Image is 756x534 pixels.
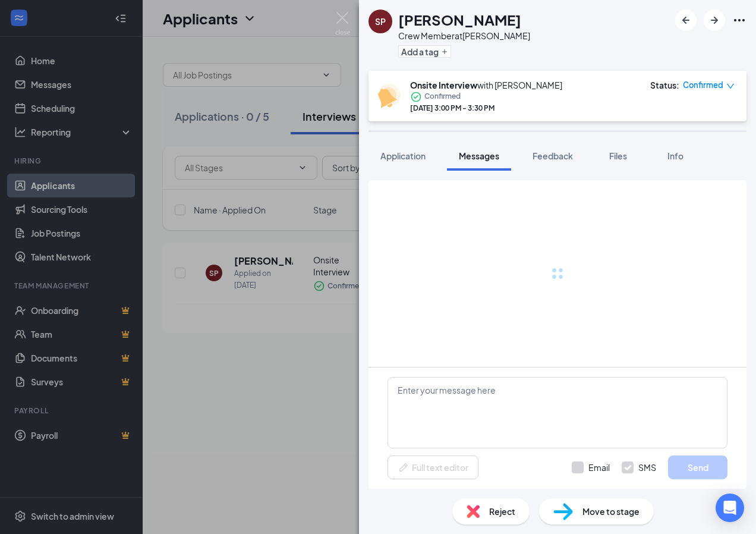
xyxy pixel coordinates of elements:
[582,505,640,518] span: Move to stage
[726,82,735,90] span: down
[410,91,422,103] svg: CheckmarkCircle
[707,13,722,27] svg: ArrowRight
[489,505,515,518] span: Reject
[388,456,478,479] button: Full text editorPen
[410,103,562,113] div: [DATE] 3:00 PM - 3:30 PM
[683,79,723,91] span: Confirmed
[732,13,746,27] svg: Ellipses
[375,15,386,27] div: SP
[667,150,683,161] span: Info
[716,494,744,522] div: Open Intercom Messenger
[533,150,573,161] span: Feedback
[398,30,530,42] div: Crew Member at [PERSON_NAME]
[398,45,451,58] button: PlusAdd a tag
[410,80,477,90] b: Onsite Interview
[609,150,627,161] span: Files
[668,456,727,479] button: Send
[679,13,693,27] svg: ArrowLeftNew
[424,91,461,103] span: Confirmed
[410,79,562,91] div: with [PERSON_NAME]
[459,150,499,161] span: Messages
[441,48,448,55] svg: Plus
[650,79,679,91] div: Status :
[398,10,521,30] h1: [PERSON_NAME]
[380,150,426,161] span: Application
[675,10,697,31] button: ArrowLeftNew
[704,10,725,31] button: ArrowRight
[398,461,409,473] svg: Pen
